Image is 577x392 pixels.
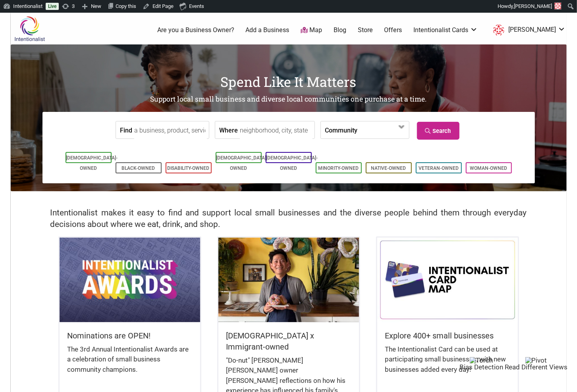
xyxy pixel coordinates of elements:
[68,330,192,341] h5: Nominations are OPEN!
[216,155,268,171] a: [DEMOGRAPHIC_DATA]-Owned
[505,363,567,371] span: Read Different Views
[377,238,518,322] img: Intentionalist Card Map
[68,344,192,383] div: The 3rd Annual Intentionalist Awards are a celebration of small business community champions.
[419,165,459,171] a: Veteran-Owned
[11,72,567,91] h1: Spend Like It Matters
[489,23,565,37] li: Sarah-Studer
[385,344,510,383] div: The Intentionalist Card can be used at participating small businesses, with new businesses added ...
[240,121,313,139] input: neighborhood, city, state
[334,26,346,35] a: Blog
[168,165,210,171] a: Disability-Owned
[385,330,510,341] h5: Explore 400+ small businesses
[11,16,48,42] img: Intentionalist
[122,165,155,171] a: Black-Owned
[525,357,547,364] img: Pivot
[218,238,359,322] img: King Donuts - Hong Chhuor
[470,165,508,171] a: Woman-Owned
[417,122,459,140] a: Search
[318,165,359,171] a: Minority-Owned
[358,26,373,35] a: Store
[459,363,503,371] span: Bias Detection
[60,238,200,322] img: Intentionalist Awards
[11,94,567,104] h2: Support local small business and diverse local communities one purchase at a time.
[514,3,552,9] span: [PERSON_NAME]
[120,121,132,138] label: Find
[66,155,118,171] a: [DEMOGRAPHIC_DATA]-Owned
[384,26,402,35] a: Offers
[157,26,234,35] a: Are you a Business Owner?
[219,121,238,138] label: Where
[489,23,565,37] a: [PERSON_NAME]
[470,357,493,364] img: Torch
[226,330,351,352] h5: [DEMOGRAPHIC_DATA] x Immigrant-owned
[50,207,527,230] h2: Intentionalist makes it easy to find and support local small businesses and the diverse people be...
[301,26,322,35] a: Map
[46,3,59,10] a: Live
[134,121,207,139] input: a business, product, service
[371,165,406,171] a: Native-Owned
[266,155,318,171] a: [DEMOGRAPHIC_DATA]-Owned
[505,357,567,371] button: Pivot Read Different Views
[413,26,478,35] a: Intentionalist Cards
[325,121,357,138] label: Community
[245,26,289,35] a: Add a Business
[459,357,503,371] button: Torch Bias Detection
